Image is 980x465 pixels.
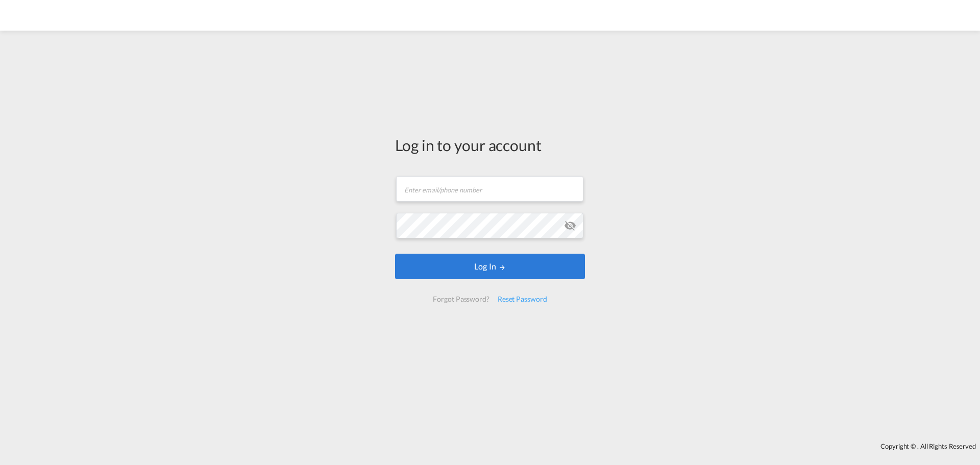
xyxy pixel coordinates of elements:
div: Reset Password [494,290,551,308]
md-icon: icon-eye-off [564,219,576,232]
button: LOGIN [395,254,585,279]
div: Log in to your account [395,134,585,156]
div: Forgot Password? [429,290,493,308]
input: Enter email/phone number [396,176,583,202]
